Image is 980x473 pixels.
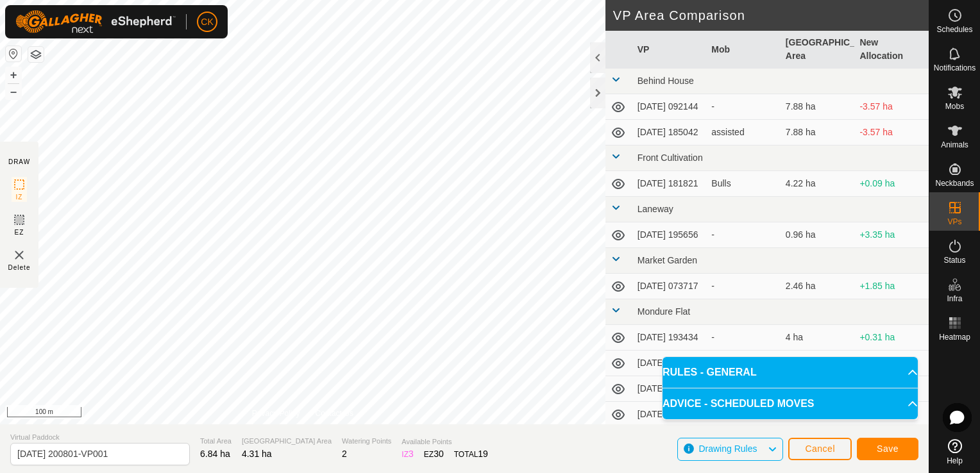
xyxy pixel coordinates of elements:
[805,444,835,454] span: Cancel
[424,447,444,461] div: EZ
[711,279,775,293] div: -
[663,388,918,419] p-accordion-header: ADVICE - SCHEDULED MOVES
[706,31,781,69] th: Mob
[854,325,929,351] td: +0.31 ha
[632,402,707,427] td: [DATE] 203045
[12,247,27,263] img: VP
[15,228,24,237] span: EZ
[854,120,929,145] td: -3.57 ha
[854,222,929,248] td: +3.35 ha
[16,192,23,202] span: IZ
[638,255,697,265] span: Market Garden
[711,126,775,139] div: assisted
[941,141,968,149] span: Animals
[877,444,899,454] span: Save
[632,222,707,248] td: [DATE] 195656
[711,100,775,113] div: -
[401,447,413,461] div: IZ
[638,153,703,163] span: Front Cultivation
[6,67,21,83] button: +
[316,408,353,419] a: Contact Us
[28,47,44,62] button: Map Layers
[632,94,707,120] td: [DATE] 092144
[936,26,972,33] span: Schedules
[854,274,929,299] td: +1.85 ha
[939,333,970,341] span: Heatmap
[854,31,929,69] th: New Allocation
[854,94,929,120] td: -3.57 ha
[632,351,707,376] td: [DATE] 202934
[698,444,757,454] span: Drawing Rules
[613,8,929,23] h2: VP Area Comparison
[929,434,980,470] a: Help
[711,228,775,242] div: -
[242,449,272,459] span: 4.31 ha
[781,351,855,376] td: 4.56 ha
[201,15,213,29] span: CK
[781,274,855,299] td: 2.46 ha
[857,438,918,460] button: Save
[632,325,707,351] td: [DATE] 193434
[638,76,694,86] span: Behind House
[242,436,332,447] span: [GEOGRAPHIC_DATA] Area
[454,447,488,461] div: TOTAL
[663,396,814,411] span: ADVICE - SCHEDULED MOVES
[781,120,855,145] td: 7.88 ha
[781,325,855,351] td: 4 ha
[15,10,176,33] img: Gallagher Logo
[788,438,852,460] button: Cancel
[934,64,976,72] span: Notifications
[200,436,232,447] span: Total Area
[947,218,961,226] span: VPs
[854,351,929,376] td: -0.25 ha
[711,177,775,190] div: Bulls
[632,120,707,145] td: [DATE] 185042
[781,31,855,69] th: [GEOGRAPHIC_DATA] Area
[638,306,690,317] span: Mondure Flat
[200,449,230,459] span: 6.84 ha
[935,179,974,187] span: Neckbands
[632,31,707,69] th: VP
[252,408,300,419] a: Privacy Policy
[781,222,855,248] td: 0.96 ha
[638,204,673,214] span: Laneway
[401,436,488,447] span: Available Points
[8,157,30,167] div: DRAW
[10,432,190,443] span: Virtual Paddock
[943,256,965,264] span: Status
[632,171,707,197] td: [DATE] 181821
[6,46,21,62] button: Reset Map
[8,263,31,272] span: Delete
[781,94,855,120] td: 7.88 ha
[342,436,391,447] span: Watering Points
[945,103,964,110] span: Mobs
[6,84,21,99] button: –
[663,357,918,388] p-accordion-header: RULES - GENERAL
[947,457,963,465] span: Help
[781,171,855,197] td: 4.22 ha
[632,376,707,402] td: [DATE] 203021
[434,449,444,459] span: 30
[632,274,707,299] td: [DATE] 073717
[478,449,488,459] span: 19
[663,365,757,380] span: RULES - GENERAL
[342,449,347,459] span: 2
[711,331,775,344] div: -
[854,171,929,197] td: +0.09 ha
[409,449,414,459] span: 3
[947,295,962,303] span: Infra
